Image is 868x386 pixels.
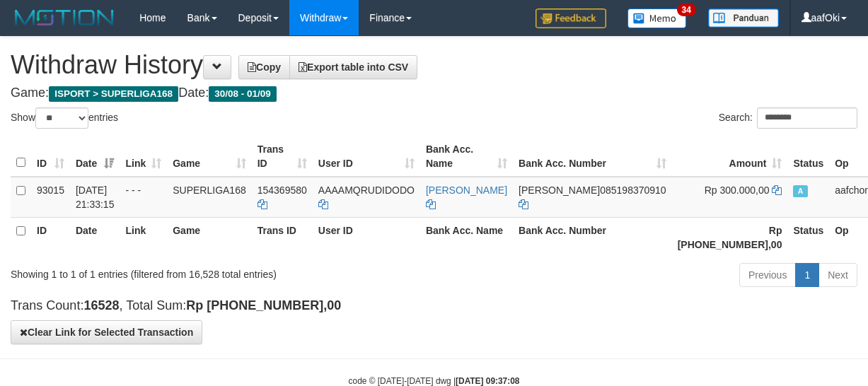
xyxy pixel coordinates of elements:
th: User ID: activate to sort column ascending [313,136,420,177]
strong: 16528 [83,298,119,312]
span: ISPORT > SUPERLIGA168 [49,86,178,102]
td: - - - [120,177,167,218]
label: Show entries [11,107,118,129]
button: Clear Link for Selected Transaction [11,320,202,344]
img: Feedback.jpg [536,8,606,28]
th: Bank Acc. Number: activate to sort column ascending [513,136,672,177]
th: Bank Acc. Name: activate to sort column ascending [420,136,513,177]
th: ID: activate to sort column ascending [31,136,70,177]
a: 1 [795,263,819,287]
th: Game [167,217,252,257]
a: Next [818,263,857,287]
th: Trans ID: activate to sort column ascending [252,136,313,177]
th: Trans ID [252,217,313,257]
th: Bank Acc. Name [420,217,513,257]
td: 93015 [31,177,70,218]
strong: [DATE] 09:37:08 [456,376,519,386]
td: AAAAMQRUDIDODO [313,177,420,218]
strong: Rp [PHONE_NUMBER],00 [186,298,341,312]
img: MOTION_logo.png [11,7,118,28]
td: 085198370910 [513,177,672,218]
th: Link [120,217,167,257]
div: Showing 1 to 1 of 1 entries (filtered from 16,528 total entries) [11,262,351,281]
span: 34 [677,4,696,16]
th: Amount: activate to sort column ascending [672,136,788,177]
input: Search: [757,107,857,129]
h1: Withdraw History [11,51,857,79]
small: code © [DATE]-[DATE] dwg | [349,376,520,386]
h4: Trans Count: , Total Sum: [11,299,857,313]
span: Export table into CSV [299,62,408,73]
span: Copy [248,62,281,73]
th: Status [787,217,829,257]
th: Bank Acc. Number [513,217,672,257]
label: Search: [719,107,857,129]
a: Export table into CSV [289,55,417,79]
a: Copy [238,55,290,79]
span: Approved [793,185,807,197]
th: Status [787,136,829,177]
th: Date [70,217,120,257]
span: 30/08 - 01/09 [209,86,277,102]
img: panduan.png [708,8,779,28]
td: 154369580 [252,177,313,218]
th: Link: activate to sort column ascending [120,136,167,177]
th: User ID [313,217,420,257]
span: [PERSON_NAME] [519,185,600,196]
span: Rp 300.000,00 [705,185,770,196]
td: [DATE] 21:33:15 [70,177,120,218]
select: Showentries [35,107,88,129]
strong: Rp [PHONE_NUMBER],00 [678,225,782,250]
th: Date: activate to sort column ascending [70,136,120,177]
td: SUPERLIGA168 [167,177,252,218]
img: Button%20Memo.svg [627,8,687,28]
h4: Game: Date: [11,86,857,100]
th: Game: activate to sort column ascending [167,136,252,177]
a: [PERSON_NAME] [426,185,507,196]
a: Previous [739,263,796,287]
th: ID [31,217,70,257]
